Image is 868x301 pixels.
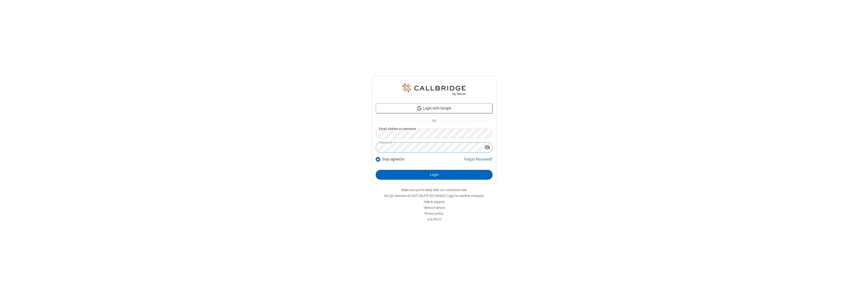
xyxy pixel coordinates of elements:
[372,193,497,198] li: Not QA Selenium DO NOT DELETE OR CHANGE?
[447,193,484,198] button: Login to another company
[376,170,493,180] button: Login
[376,129,493,138] input: Email address or username
[376,143,482,152] input: Password
[855,288,864,297] iframe: Chat
[482,143,492,152] div: Show password
[417,106,422,111] img: google-icon.png
[423,205,445,210] a: Terms of service
[430,118,438,125] span: OR
[401,188,467,192] a: Make sure you're ready with our connection test
[401,83,467,96] img: QA Selenium DO NOT DELETE OR CHANGE
[372,217,497,222] li: v2.6.350.23
[382,156,404,162] label: Stay signed in
[425,211,444,216] a: Privacy policy
[376,103,493,113] a: Login with Google
[464,156,493,166] a: Forgot Password?
[424,200,444,204] a: Help & support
